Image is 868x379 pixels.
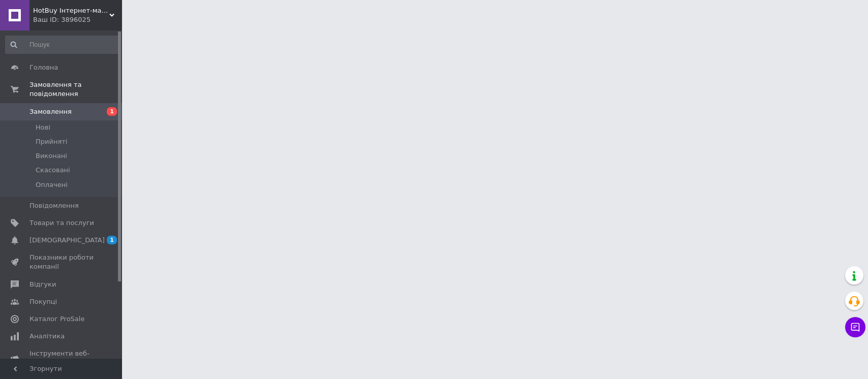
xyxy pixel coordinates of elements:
[29,80,122,99] span: Замовлення та повідомлення
[29,236,105,245] span: [DEMOGRAPHIC_DATA]
[29,201,79,210] span: Повідомлення
[29,280,56,289] span: Відгуки
[36,180,68,189] span: Оплачені
[36,166,70,175] span: Скасовані
[36,151,67,161] span: Виконані
[36,123,50,132] span: Нові
[33,15,122,24] div: Ваш ID: 3896025
[29,63,58,72] span: Головна
[29,314,84,324] span: Каталог ProSale
[5,36,119,54] input: Пошук
[29,297,57,306] span: Покупці
[29,218,94,228] span: Товари та послуги
[29,107,72,116] span: Замовлення
[33,6,109,15] span: HotBuy Інтернет-магазин
[845,317,865,337] button: Чат з покупцем
[29,349,94,367] span: Інструменти веб-майстра та SEO
[107,107,117,116] span: 1
[36,137,67,146] span: Прийняті
[29,253,94,271] span: Показники роботи компанії
[107,236,117,244] span: 1
[29,332,65,341] span: Аналітика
